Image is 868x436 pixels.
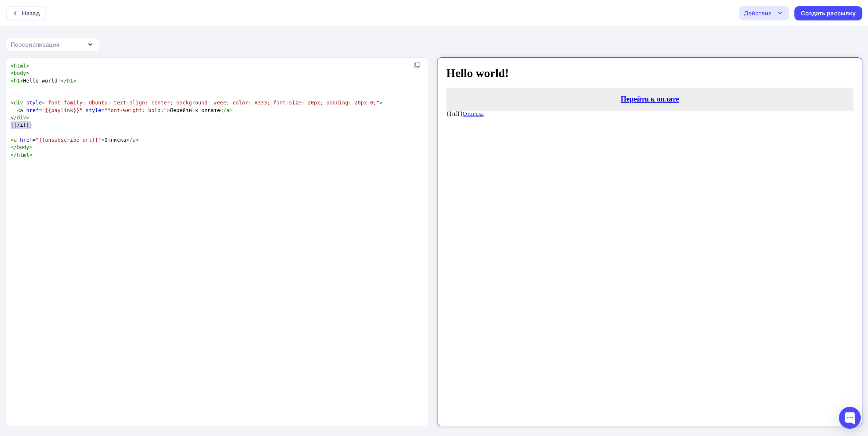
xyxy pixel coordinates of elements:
[67,78,73,84] span: h1
[104,107,167,113] span: "font-weight: bold;"
[136,137,139,143] span: >
[26,107,39,113] span: href
[739,6,789,20] button: Действия
[11,122,32,128] span: {{/if}}
[11,144,17,150] span: </
[11,40,59,49] div: Персонализация
[11,78,14,84] span: <
[20,137,32,143] span: href
[17,144,29,150] span: body
[26,100,42,106] span: style
[226,107,229,113] span: a
[11,63,14,69] span: <
[14,100,23,106] span: div
[11,152,17,158] span: </
[29,144,32,150] span: >
[20,78,23,84] span: >
[6,37,99,51] button: Персонализация
[17,152,29,158] span: html
[11,78,76,84] span: Hello world!
[229,107,233,113] span: >
[73,78,76,84] span: >
[17,115,26,121] span: div
[3,3,410,16] h1: Hello world!
[744,9,772,18] div: Действия
[20,107,23,113] span: a
[26,115,30,121] span: >
[26,70,30,76] span: >
[132,137,136,143] span: a
[14,63,26,69] span: html
[45,100,379,106] span: "font-family: Ubuntu; text-align: center; background: #eee; color: #333; font-size: 20px; padding...
[42,107,82,113] span: "{{paylink}}"
[36,137,101,143] span: "{{unsubscribe_url}}"
[26,63,30,69] span: >
[14,137,17,143] span: a
[86,107,101,113] span: style
[11,115,17,121] span: </
[177,31,236,39] a: Перейти к оплате
[3,3,410,359] body: {{/if}}
[167,107,170,113] span: >
[11,70,14,76] span: <
[11,100,14,106] span: <
[11,137,14,143] span: <
[22,9,40,18] div: Назад
[11,107,233,113] span: = = Перейти к оплате
[379,100,383,106] span: >
[11,100,383,106] span: =
[801,9,856,18] div: Создать рассылку
[61,78,67,84] span: </
[14,78,20,84] span: h1
[11,137,139,143] span: = Отписка
[101,137,105,143] span: >
[126,137,132,143] span: </
[17,107,20,113] span: <
[14,70,26,76] span: body
[29,152,32,158] span: >
[220,107,226,113] span: </
[19,47,40,53] a: Отписка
